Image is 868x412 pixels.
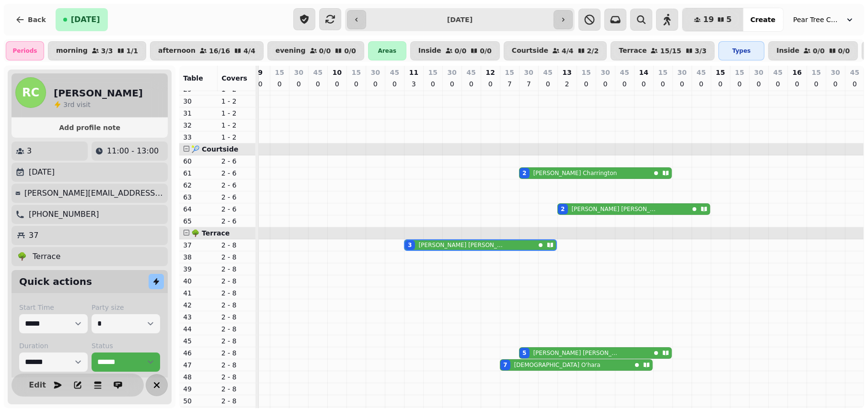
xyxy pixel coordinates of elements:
[19,275,92,288] h2: Quick actions
[811,68,821,77] p: 15
[743,8,783,31] button: Create
[276,79,283,89] p: 0
[183,348,214,358] p: 46
[275,68,284,77] p: 15
[243,47,255,54] p: 4 / 4
[621,79,628,89] p: 0
[191,145,238,153] span: 🎾 Courtside
[101,47,113,54] p: 3 / 3
[429,79,437,89] p: 0
[735,68,744,77] p: 15
[158,47,196,55] p: afternoon
[221,132,252,142] p: 1 - 2
[582,79,590,89] p: 0
[209,47,230,54] p: 16 / 16
[736,79,743,89] p: 0
[183,276,214,286] p: 40
[587,47,599,54] p: 2 / 2
[718,41,764,60] div: Types
[768,41,858,60] button: Inside0/00/0
[428,68,437,77] p: 15
[183,108,214,118] p: 31
[63,101,68,108] span: 3
[28,376,47,395] button: Edit
[92,341,160,351] label: Status
[480,47,492,54] p: 0 / 0
[29,209,99,220] p: [PHONE_NUMBER]
[258,68,263,77] p: 9
[727,16,732,24] span: 5
[183,360,214,370] p: 47
[221,216,252,226] p: 2 - 6
[6,41,44,60] div: Periods
[294,68,303,77] p: 30
[68,101,77,108] span: rd
[696,68,706,77] p: 45
[773,68,782,77] p: 45
[683,8,743,31] button: 195
[183,240,214,250] p: 37
[505,68,514,77] p: 15
[620,68,629,77] p: 45
[522,349,526,357] div: 5
[183,132,214,142] p: 33
[562,68,571,77] p: 13
[15,121,164,134] button: Add profile note
[602,79,609,89] p: 0
[467,79,475,89] p: 0
[776,47,799,55] p: Inside
[512,47,548,55] p: Courtside
[221,300,252,310] p: 2 - 8
[183,168,214,178] p: 61
[754,68,763,77] p: 30
[524,68,533,77] p: 30
[221,74,247,82] span: Covers
[447,68,456,77] p: 30
[183,192,214,202] p: 63
[221,384,252,394] p: 2 - 8
[221,360,252,370] p: 2 - 8
[409,68,418,77] p: 11
[313,68,322,77] p: 45
[486,79,494,89] p: 0
[221,324,252,334] p: 2 - 8
[27,145,32,157] p: 3
[267,41,364,60] button: evening0/00/0
[256,79,264,89] p: 0
[54,86,143,100] h2: [PERSON_NAME]
[276,47,306,55] p: evening
[695,47,707,54] p: 3 / 3
[418,47,441,55] p: Inside
[221,156,252,166] p: 2 - 6
[838,47,850,54] p: 0 / 0
[183,396,214,406] p: 50
[563,79,571,89] p: 2
[48,41,146,60] button: morning3/31/1
[107,145,159,157] p: 11:00 - 13:00
[533,349,621,357] p: [PERSON_NAME] [PERSON_NAME]
[29,230,38,241] p: 37
[221,168,252,178] p: 2 - 6
[221,288,252,298] p: 2 - 8
[813,47,825,54] p: 0 / 0
[56,47,88,55] p: morning
[183,372,214,382] p: 48
[344,47,356,54] p: 0 / 0
[150,41,264,60] button: afternoon16/164/4
[504,41,607,60] button: Courtside4/42/2
[22,87,39,98] span: RC
[486,68,495,77] p: 12
[455,47,467,54] p: 0 / 0
[703,16,714,24] span: 19
[221,276,252,286] p: 2 - 8
[221,264,252,274] p: 2 - 8
[678,79,686,89] p: 0
[503,361,507,369] div: 7
[370,68,380,77] p: 30
[221,396,252,406] p: 2 - 8
[32,381,43,389] span: Edit
[660,47,681,54] p: 15 / 15
[611,41,715,60] button: Terrace15/153/3
[677,68,686,77] p: 30
[697,79,705,89] p: 0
